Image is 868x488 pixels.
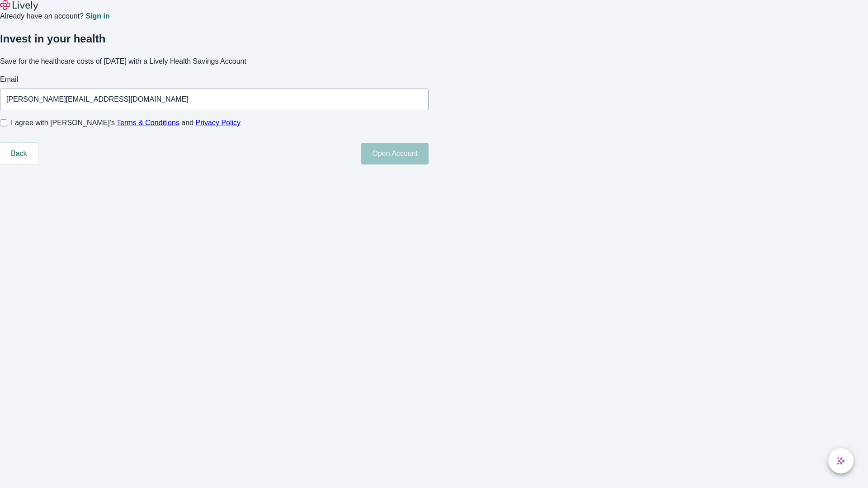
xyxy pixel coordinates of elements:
[11,117,241,128] span: I agree with [PERSON_NAME]’s and
[85,13,109,20] a: Sign in
[836,456,845,465] svg: Lively AI Assistant
[117,119,179,127] a: Terms & Conditions
[828,448,854,474] button: chat
[196,119,241,127] a: Privacy Policy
